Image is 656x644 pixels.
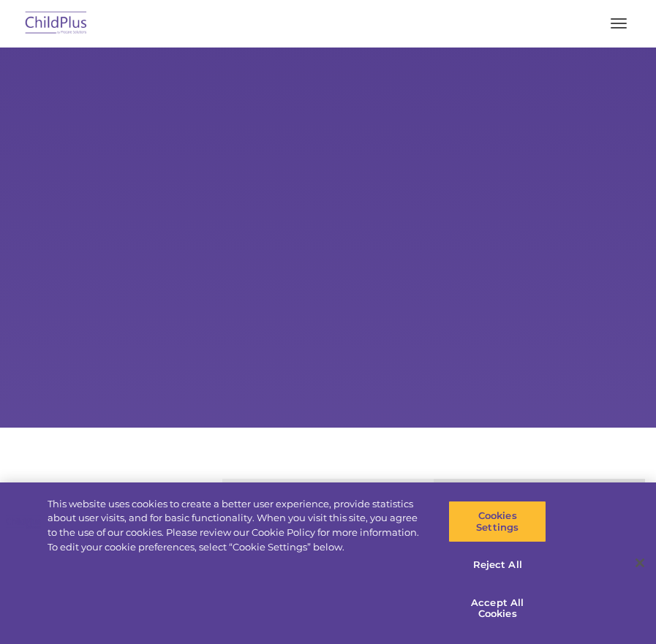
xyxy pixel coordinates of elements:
[624,547,656,579] button: Close
[448,588,547,629] button: Accept All Cookies
[22,7,91,41] img: ChildPlus by Procare Solutions
[448,550,547,580] button: Reject All
[48,497,429,554] div: This website uses cookies to create a better user experience, provide statistics about user visit...
[448,501,547,542] button: Cookies Settings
